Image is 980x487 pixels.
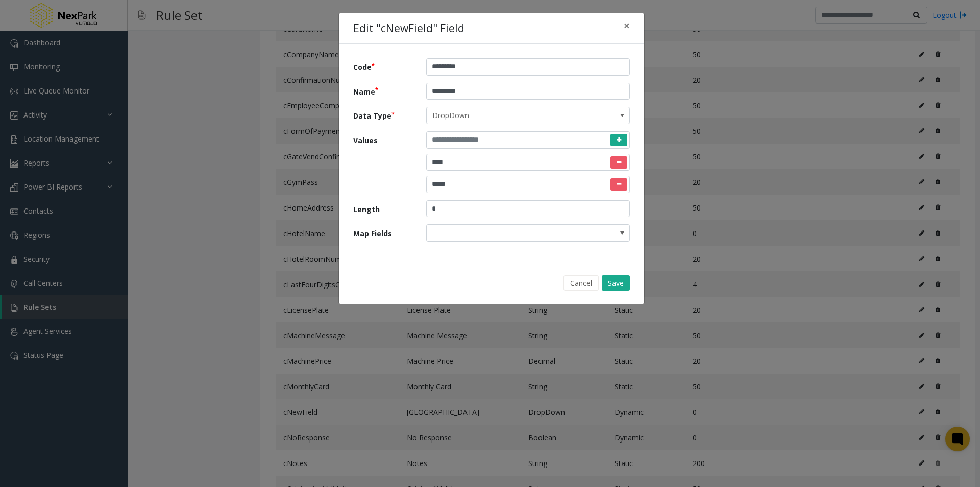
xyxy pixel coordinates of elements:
[602,275,630,291] button: Save
[563,275,599,291] button: Cancel
[617,13,637,38] button: Close
[346,131,419,193] label: Values
[426,224,630,242] kendo-dropdowntree: null
[346,224,419,242] label: Map Fields
[346,83,419,100] label: Name
[346,107,419,124] label: Data Type
[427,107,589,124] span: DropDown
[353,20,464,37] h4: Edit "cNewField" Field
[624,18,630,33] span: ×
[346,200,419,218] label: Length
[346,58,419,76] label: Code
